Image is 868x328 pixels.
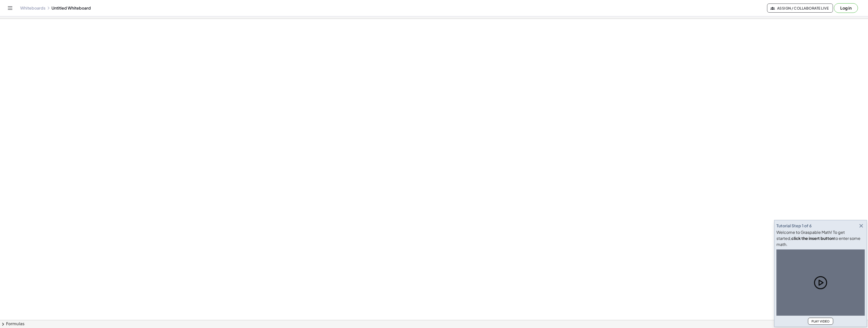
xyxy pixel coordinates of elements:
button: Log in [834,3,858,13]
div: Welcome to Graspable Math! To get started, to enter some math. [776,229,865,247]
div: Tutorial Step 1 of 6 [776,223,812,229]
button: Assign / Collaborate Live [767,4,833,13]
a: Whiteboards [20,6,45,11]
span: Play Video [811,319,830,323]
b: click the insert button [791,236,834,241]
button: Toggle navigation [6,4,14,12]
span: Assign / Collaborate Live [771,6,829,10]
button: Play Video [808,318,833,325]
